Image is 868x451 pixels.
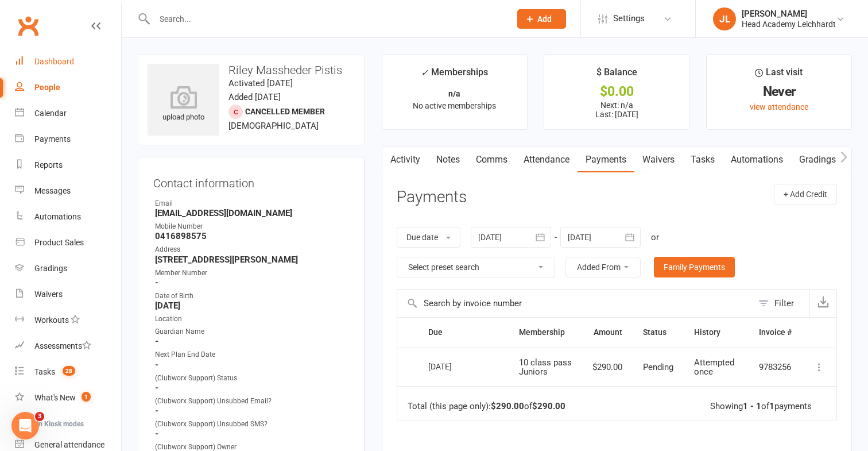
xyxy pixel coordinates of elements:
div: (Clubworx Support) Unsubbed Email? [155,396,349,407]
span: 28 [63,366,75,376]
a: Notes [428,147,468,173]
div: Head Academy Leichhardt [742,19,836,29]
strong: - [155,383,349,393]
h3: Contact information [153,172,349,190]
h3: Riley Massheder Pistis [148,64,355,76]
a: Tasks 28 [15,359,121,385]
th: Due [418,318,509,347]
button: + Add Credit [774,184,837,205]
strong: - [155,429,349,439]
a: Assessments [15,333,121,359]
strong: 1 - 1 [743,401,761,411]
div: General attendance [34,440,104,449]
span: Pending [643,362,673,372]
strong: - [155,406,349,416]
a: What's New1 [15,385,121,411]
a: Family Payments [654,257,735,277]
h3: Payments [397,188,467,206]
div: Memberships [421,65,488,86]
a: Automations [15,204,121,230]
div: Dashboard [34,57,74,66]
div: [PERSON_NAME] [742,9,836,19]
td: $290.00 [582,348,633,387]
strong: 1 [769,401,774,411]
a: Clubworx [14,11,42,40]
a: Comms [468,147,516,173]
strong: [STREET_ADDRESS][PERSON_NAME] [155,255,349,265]
div: (Clubworx Support) Status [155,373,349,384]
strong: $290.00 [491,401,524,411]
a: Automations [723,147,791,173]
div: Calendar [34,109,67,118]
div: Product Sales [34,238,84,247]
span: Add [537,14,552,24]
span: No active memberships [413,101,496,110]
time: Activated [DATE] [228,78,293,88]
span: [DEMOGRAPHIC_DATA] [228,121,319,131]
button: Added From [565,257,641,277]
a: Workouts [15,307,121,333]
div: What's New [34,393,76,402]
button: Add [517,9,566,29]
div: People [34,83,60,92]
div: Messages [34,186,71,195]
div: Gradings [34,264,67,273]
div: $0.00 [555,86,679,98]
strong: [DATE] [155,300,349,311]
div: upload photo [148,86,219,124]
button: Filter [753,290,809,317]
input: Search... [151,11,502,27]
iframe: Intercom live chat [11,412,39,440]
div: Guardian Name [155,326,349,337]
a: Reports [15,152,121,178]
a: Payments [15,126,121,152]
a: Tasks [683,147,723,173]
strong: - [155,360,349,370]
div: (Clubworx Support) Unsubbed SMS? [155,419,349,430]
div: JL [713,7,736,30]
div: Reports [34,160,63,169]
td: 9783256 [749,348,802,387]
div: or [651,230,659,244]
div: Payments [34,134,71,144]
th: Membership [509,318,582,347]
div: Filter [774,296,794,310]
th: History [684,318,749,347]
strong: - [155,336,349,346]
strong: n/a [448,89,460,98]
div: Never [717,86,841,98]
strong: [EMAIL_ADDRESS][DOMAIN_NAME] [155,208,349,218]
span: Settings [613,6,645,32]
time: Added [DATE] [228,92,281,102]
div: Date of Birth [155,291,349,302]
div: Showing of payments [710,402,812,411]
span: 1 [82,392,91,402]
div: Tasks [34,367,55,376]
span: 3 [35,412,44,421]
div: Next Plan End Date [155,349,349,360]
button: Due date [397,227,460,248]
div: Mobile Number [155,221,349,232]
strong: - [155,277,349,288]
input: Search by invoice number [397,290,753,317]
strong: 0416898575 [155,231,349,241]
a: Calendar [15,101,121,126]
div: Waivers [34,290,63,299]
a: Activity [382,147,428,173]
span: Cancelled member [245,107,325,116]
a: Product Sales [15,230,121,256]
a: Waivers [634,147,683,173]
a: Gradings [15,256,121,282]
a: People [15,75,121,101]
a: Dashboard [15,49,121,75]
div: Automations [34,212,81,221]
strong: $290.00 [532,401,565,411]
a: Attendance [516,147,578,173]
div: $ Balance [596,65,637,86]
th: Amount [582,318,633,347]
span: Attempted once [694,357,734,377]
div: Member Number [155,268,349,279]
div: Workouts [34,315,69,325]
th: Status [633,318,684,347]
div: Total (this page only): of [408,402,565,411]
